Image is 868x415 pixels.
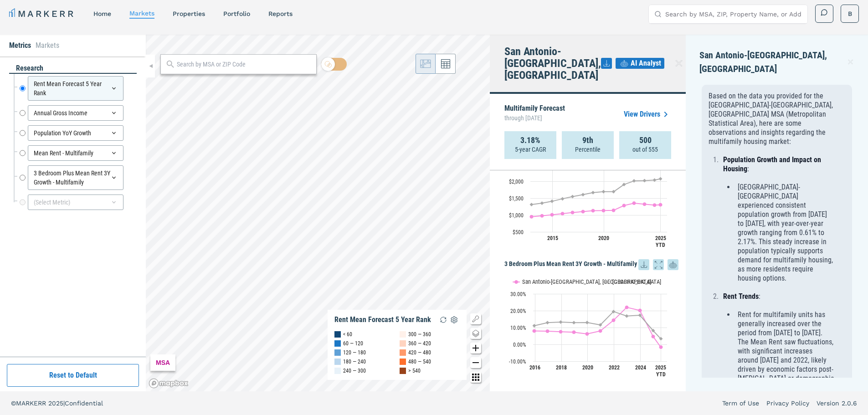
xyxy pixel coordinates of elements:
path: Saturday, 14 Dec, 19:00, 1,351.81. USA. [540,201,544,205]
button: Reset to Default [7,364,139,387]
text: $1,000 [509,212,524,219]
span: B [848,9,852,18]
path: Sunday, 14 Dec, 19:00, 1,407.44. USA. [550,200,554,203]
path: Thursday, 14 Dec, 19:00, 1,603.44. USA. [581,193,585,196]
text: 2022 [609,364,620,371]
path: Wednesday, 14 Dec, 19:00, 1,546.19. USA. [571,195,575,198]
path: Friday, 14 Dec, 19:00, 1,127.34. San Antonio-New Braunfels, TX. [591,209,595,212]
text: [GEOGRAPHIC_DATA] [612,278,661,285]
div: < 60 [343,330,352,339]
path: Monday, 14 Dec, 19:00, 8. San Antonio-New Braunfels, TX. [533,329,536,333]
img: Settings [449,314,460,325]
path: Thursday, 14 Dec, 19:00, 20.11. San Antonio-New Braunfels, TX. [638,308,642,312]
span: © [11,400,16,407]
text: 2015 [547,235,558,241]
path: Friday, 14 Dec, 19:00, 12.89. USA. [572,321,576,324]
path: Saturday, 14 Dec, 19:00, 6.22. San Antonio-New Braunfels, TX. [586,332,589,336]
div: 120 — 180 [343,348,366,357]
path: Wednesday, 14 Dec, 19:00, 16.82. USA. [625,314,629,318]
a: home [93,10,111,17]
path: Monday, 14 Dec, 19:00, 1,139.83. San Antonio-New Braunfels, TX. [612,208,616,212]
path: Friday, 14 Dec, 19:00, 1,665.71. USA. [591,191,595,195]
div: 300 — 360 [408,330,431,339]
h4: San Antonio-[GEOGRAPHIC_DATA], [GEOGRAPHIC_DATA] [504,46,601,81]
a: markets [129,10,154,17]
path: Saturday, 14 Dec, 19:00, 1,131.38. San Antonio-New Braunfels, TX. [602,209,606,212]
strong: 3.18% [520,136,540,145]
div: 480 — 540 [408,357,431,366]
li: Metrics [9,40,31,51]
path: Wednesday, 14 Dec, 19:00, 12.91. USA. [546,321,550,324]
div: MSA [150,354,175,371]
input: Search by MSA, ZIP, Property Name, or Address [665,5,802,23]
span: AI Analyst [631,58,661,69]
text: 2025 YTD [655,235,666,248]
div: > 540 [408,366,421,375]
a: MARKERR [9,7,75,20]
button: Show/Hide Legend Map Button [470,313,481,324]
text: 0.00% [513,342,526,348]
path: Friday, 14 Dec, 19:00, 1,311.14. USA. [530,203,534,206]
path: Monday, 14 Jul, 20:00, 1,305.2. San Antonio-New Braunfels, TX. [659,203,663,206]
text: 10.00% [510,325,526,331]
path: Friday, 14 Dec, 19:00, 948.06. San Antonio-New Braunfels, TX. [530,215,534,219]
path: Tuesday, 14 Dec, 19:00, 1,904.16. USA. [622,183,626,186]
input: Search by MSA or ZIP Code [177,60,312,69]
path: Saturday, 14 Dec, 19:00, 974.94. San Antonio-New Braunfels, TX. [540,214,544,218]
path: Monday, 14 Dec, 19:00, 11.57. USA. [599,323,602,327]
path: Tuesday, 14 Dec, 19:00, 19.49. USA. [612,310,616,313]
path: Thursday, 14 Dec, 19:00, 2,021.91. USA. [643,179,647,182]
a: Mapbox logo [149,378,189,389]
strong: Population Growth and Impact on Housing [723,155,821,173]
text: $500 [513,229,524,236]
div: Population YoY Growth [28,125,123,141]
path: Sunday, 14 Dec, 19:00, 1,005.48. San Antonio-New Braunfels, TX. [550,213,554,216]
path: Wednesday, 14 Dec, 19:00, 21.99. San Antonio-New Braunfels, TX. [625,305,629,309]
text: 30.00% [510,291,526,297]
div: Mean Rent - Multifamily. Highcharts interactive chart. [504,141,678,255]
svg: Interactive chart [504,270,672,384]
path: Wednesday, 14 Dec, 19:00, 1,074.35. San Antonio-New Braunfels, TX. [571,210,575,214]
path: Tuesday, 14 Dec, 19:00, 14.3. San Antonio-New Braunfels, TX. [612,318,616,322]
div: research [9,63,137,74]
p: : [723,155,834,174]
path: Thursday, 14 Dec, 19:00, 1,320.97. San Antonio-New Braunfels, TX. [643,202,647,206]
svg: Interactive chart [504,141,672,255]
text: 20.00% [510,308,526,314]
path: Saturday, 14 Dec, 19:00, 2,037.17. USA. [653,178,657,182]
path: Friday, 14 Dec, 19:00, 7.2. San Antonio-New Braunfels, TX. [572,330,576,334]
path: Monday, 14 Jul, 20:00, -1.63. San Antonio-New Braunfels, TX. [659,345,663,349]
text: 2024 [635,364,646,371]
path: Wednesday, 14 Dec, 19:00, 2,011.85. USA. [632,179,636,183]
li: [GEOGRAPHIC_DATA]-[GEOGRAPHIC_DATA] experienced consistent population growth from [DATE] to [DATE... [735,183,834,283]
button: Change style map button [470,328,481,339]
path: Monday, 14 Jul, 20:00, 2,075.34. USA. [659,177,663,180]
a: properties [173,10,205,17]
p: Percentile [575,145,601,154]
text: $1,500 [509,195,524,202]
span: Confidential [65,400,103,407]
p: 5-year CAGR [515,145,546,154]
text: 2025 YTD [655,364,666,378]
h5: 3 Bedroom Plus Mean Rent 3Y Growth - Multifamily [504,259,678,270]
path: Monday, 14 Dec, 19:00, 11.1. USA. [533,324,536,328]
path: Thursday, 14 Dec, 19:00, 7.47. San Antonio-New Braunfels, TX. [559,330,563,333]
path: Thursday, 14 Dec, 19:00, 17.29. USA. [638,313,642,317]
button: AI Analyst [616,58,664,69]
button: Zoom out map button [470,357,481,368]
text: 2020 [582,364,593,371]
a: Version 2.0.6 [817,399,857,408]
path: Saturday, 14 Dec, 19:00, 1,691.12. USA. [602,190,606,194]
div: 360 — 420 [408,339,431,348]
a: Portfolio [223,10,250,17]
button: Show USA [603,278,622,285]
div: 3 Bedroom Plus Mean Rent 3Y Growth - Multifamily [28,165,123,190]
div: Rent Mean Forecast 5 Year Rank [28,76,123,101]
path: Thursday, 14 Dec, 19:00, 1,100.81. San Antonio-New Braunfels, TX. [581,210,585,213]
div: 240 — 300 [343,366,366,375]
div: Rent Mean Forecast 5 Year Rank [334,315,431,324]
li: Markets [36,40,59,51]
p: Based on the data you provided for the [GEOGRAPHIC_DATA]-[GEOGRAPHIC_DATA], [GEOGRAPHIC_DATA] MSA... [709,92,834,146]
path: Thursday, 14 Dec, 19:00, 13.26. USA. [559,320,563,324]
path: Monday, 14 Dec, 19:00, 1,690.98. USA. [612,190,616,194]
